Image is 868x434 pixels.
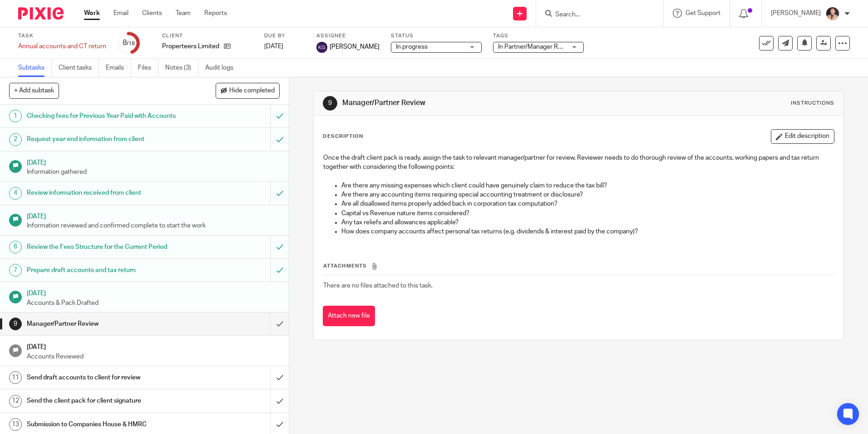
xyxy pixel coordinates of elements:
a: Reports [204,9,227,18]
p: Information gathered [27,167,280,177]
label: Task [18,32,106,40]
h1: Prepare draft accounts and tax return [27,263,183,277]
div: Annual accounts and CT return [18,42,106,51]
div: 11 [9,371,22,384]
div: 12 [9,395,22,408]
p: Capital vs Revenue nature items considered? [341,209,833,218]
a: Clients [142,9,162,18]
label: Client [162,32,253,40]
label: Due by [264,32,305,40]
p: Are all disallowed items properly added back in corporation tax computation? [341,199,833,208]
p: Accounts & Pack Drafted [27,298,280,308]
div: 4 [9,187,22,200]
span: [PERSON_NAME] [330,42,380,51]
p: Any tax reliefs and allowances applicable? [341,218,833,227]
h1: Send the client pack for client signature [27,394,183,408]
img: svg%3E [316,42,327,53]
p: Once the draft client pack is ready, assign the task to relevant manager/partner for review. Revi... [323,153,833,172]
h1: Review information received from client [27,186,183,200]
a: Email [113,9,128,18]
div: 1 [9,110,22,122]
p: Accounts Reviewed [27,352,280,361]
h1: [DATE] [27,287,280,298]
p: Description [323,133,363,140]
button: Attach new file [323,306,375,326]
a: Audit logs [205,59,240,77]
div: 9 [323,96,337,111]
h1: [DATE] [27,210,280,221]
h1: Send draft accounts to client for review [27,371,183,384]
span: Get Support [686,10,720,16]
span: Hide completed [229,87,275,95]
h1: [DATE] [27,340,280,352]
div: 8 [123,38,135,48]
a: Work [84,9,100,18]
button: + Add subtask [9,83,59,98]
a: Client tasks [59,59,99,77]
div: Instructions [791,100,834,107]
a: Files [138,59,158,77]
div: 6 [9,241,22,253]
div: 2 [9,133,22,146]
span: There are no files attached to this task. [323,283,433,289]
label: Tags [493,32,584,40]
a: Emails [106,59,131,77]
p: Information reviewed and confirmed complete to start the work [27,221,280,230]
button: Edit description [771,129,834,144]
button: Hide completed [216,83,280,98]
h1: Review the Fees Structure for the Current Period [27,240,183,254]
p: Are there any missing expenses which client could have genuinely claim to reduce the tax bill? [341,181,833,190]
p: How does company accounts affect personal tax returns (e.g. dividends & interest paid by the comp... [341,227,833,236]
span: In progress [396,44,428,50]
h1: Request year end information from client [27,132,183,146]
span: Attachments [323,263,367,268]
div: 7 [9,264,22,277]
label: Assignee [316,32,380,40]
a: Notes (3) [165,59,198,77]
h1: Manager/Partner Review [27,317,183,331]
small: /18 [127,41,135,46]
div: 13 [9,418,22,431]
div: 9 [9,318,22,330]
h1: Manager/Partner Review [342,98,598,108]
span: [DATE] [264,43,283,50]
h1: [DATE] [27,156,280,167]
h1: Submission to Companies House & HMRC [27,418,183,431]
img: Nikhil%20(2).jpg [825,6,840,21]
p: [PERSON_NAME] [771,9,821,18]
input: Search [554,11,636,19]
a: Subtasks [18,59,52,77]
span: In Partner/Manager Review [498,44,574,50]
h1: Checking fees for Previous Year Paid with Accounts [27,109,183,123]
img: Pixie [18,7,64,20]
a: Team [176,9,191,18]
label: Status [391,32,482,40]
p: Are there any accounting items requiring special accounting treatment or disclosure? [341,190,833,199]
p: Properteers Limited [162,42,219,51]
